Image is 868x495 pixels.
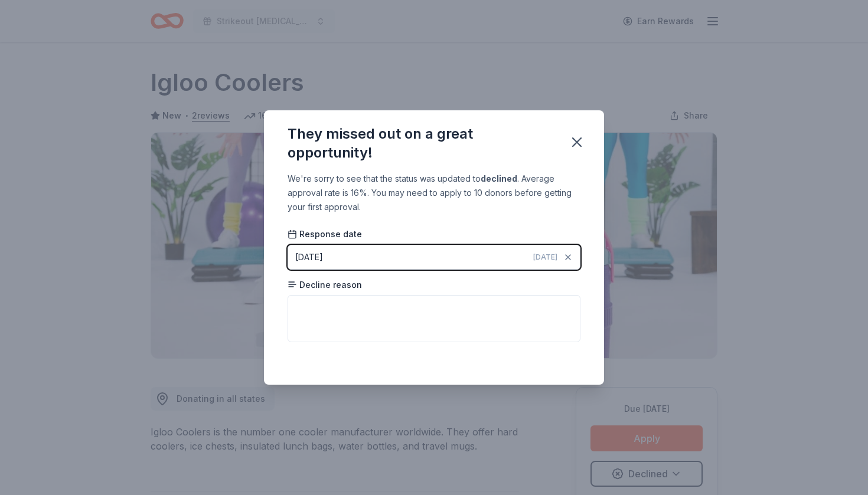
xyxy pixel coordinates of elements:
[288,172,580,214] div: We're sorry to see that the status was updated to . Average approval rate is 16%. You may need to...
[288,245,580,270] button: [DATE][DATE]
[288,279,362,291] span: Decline reason
[295,250,323,264] div: [DATE]
[288,124,554,162] div: They missed out on a great opportunity!
[533,253,557,262] span: [DATE]
[288,228,362,240] span: Response date
[481,173,517,183] b: declined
